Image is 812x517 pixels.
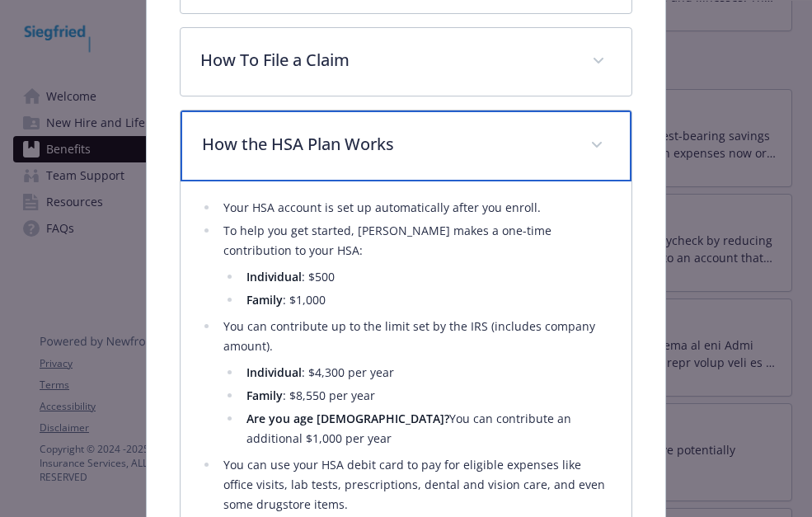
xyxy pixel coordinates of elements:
[218,317,611,449] li: You can contribute up to the limit set by the IRS (includes company amount).
[202,132,570,157] p: How the HSA Plan Works
[200,48,571,73] p: How To File a Claim
[246,292,283,308] strong: Family
[242,290,611,310] li: : $1,000
[218,198,611,218] li: Your HSA account is set up automatically after you enroll.
[218,455,611,515] li: You can use your HSA debit card to pay for eligible expenses like office visits, lab tests, presc...
[242,363,611,383] li: : $4,300 per year
[246,364,302,380] strong: Individual
[181,28,631,96] div: How To File a Claim
[242,386,611,406] li: : $8,550 per year
[181,110,631,181] div: How the HSA Plan Works
[218,221,611,310] li: To help you get started, [PERSON_NAME] makes a one-time contribution to your HSA:
[246,269,302,284] strong: Individual
[246,411,449,426] strong: Are you age [DEMOGRAPHIC_DATA]?
[246,388,283,403] strong: Family
[242,267,611,287] li: : $500
[242,409,611,449] li: You can contribute an additional $1,000 per year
